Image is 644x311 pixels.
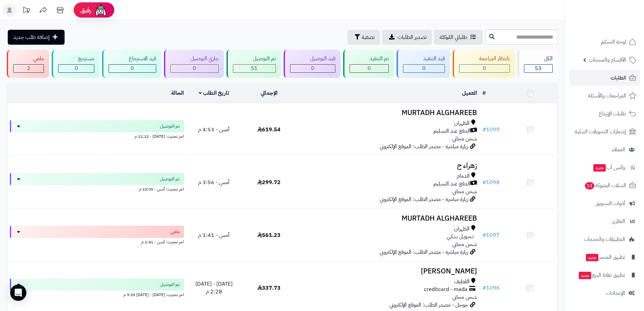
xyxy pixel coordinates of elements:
div: 0 [290,65,335,72]
a: مسترجع 0 [50,50,101,78]
span: # [482,178,486,186]
a: الإجمالي [261,89,278,97]
span: [DATE] - [DATE] 2:28 م [195,280,233,296]
span: شحن مجاني [452,187,477,196]
a: التقارير [569,213,640,229]
span: creditcard - mada [424,286,468,293]
span: تطبيق المتجر [585,252,625,262]
span: تطبيق نقاط البيع [578,270,625,280]
span: المراجعات والأسئلة [588,91,626,101]
div: الكل [524,55,553,63]
span: تم التوصيل [160,281,180,288]
span: 53 [535,64,542,72]
span: 0 [367,64,371,72]
a: المراجعات والأسئلة [569,88,640,104]
div: 0 [58,65,94,72]
span: 0 [483,64,486,72]
a: السلات المتروكة13 [569,177,640,194]
a: # [482,89,486,97]
span: تصدير الطلبات [398,33,427,41]
a: #1099 [482,126,500,134]
span: طلباتي المُوكلة [439,33,467,41]
span: ملغي [170,228,180,235]
a: ملغي 2 [5,50,50,78]
div: قيد التوصيل [290,55,335,63]
div: اخر تحديث: [DATE] - 11:12 م [10,132,184,139]
span: أمس - 4:53 م [198,126,230,134]
span: الظهران [454,119,470,127]
span: التقارير [612,217,625,226]
a: #1097 [482,231,500,239]
span: أمس - 1:41 م [198,231,230,239]
div: جاري التوصيل [170,55,219,63]
a: إشعارات التحويلات البنكية [569,124,640,140]
div: Open Intercom Messenger [10,285,26,301]
span: لوحة التحكم [601,37,626,47]
span: رفيق [80,6,91,14]
span: زيارة مباشرة - مصدر الطلب: الموقع الإلكتروني [380,195,468,203]
a: جاري التوصيل 0 [163,50,225,78]
a: إضافة طلب جديد [8,30,65,45]
span: شحن مجاني [452,293,477,301]
a: الإعدادات [569,285,640,301]
div: اخر تحديث: أمس - 1:41 م [10,238,184,245]
span: تم التوصيل [160,123,180,130]
a: #1098 [482,178,500,186]
button: تصفية [348,30,380,45]
span: القطيف [454,278,470,286]
span: الدفع عند التسليم [433,127,470,135]
span: 0 [311,64,314,72]
a: تم التوصيل 51 [225,50,282,78]
span: زيارة مباشرة - مصدر الطلب: الموقع الإلكتروني [380,142,468,151]
span: 561.23 [257,231,281,239]
span: وآتس آب [593,163,625,172]
a: قيد الاسترجاع 0 [101,50,162,78]
span: 619.54 [257,126,281,134]
span: الدفع عند التسليم [433,180,470,188]
img: logo-2.png [598,18,638,32]
a: الحالة [171,89,184,97]
a: قيد التنفيذ 0 [395,50,451,78]
a: #1096 [482,284,500,292]
span: الظهران [454,225,470,233]
a: أدوات التسويق [569,195,640,212]
span: 0 [130,64,134,72]
h3: [PERSON_NAME] [299,267,477,275]
div: قيد التنفيذ [403,55,445,63]
div: 0 [459,65,509,72]
span: # [482,126,486,134]
span: 2 [27,64,30,72]
a: بانتظار المراجعة 0 [451,50,516,78]
div: ملغي [13,55,44,63]
span: 0 [193,64,196,72]
div: 2 [14,65,44,72]
span: الأقسام والمنتجات [589,55,626,65]
span: زيارة مباشرة - مصدر الطلب: الموقع الإلكتروني [380,248,468,256]
span: 0 [75,64,78,72]
a: وآتس آبجديد [569,159,640,176]
div: 51 [233,65,276,72]
span: إضافة طلب جديد [13,33,50,41]
h3: MURTADH ALGHAREEB [299,215,477,222]
a: الكل53 [516,50,559,78]
div: تم التوصيل [233,55,276,63]
span: الإعدادات [606,288,625,298]
a: تصدير الطلبات [382,30,432,45]
span: الطلبات [611,73,626,83]
span: طلبات الإرجاع [599,109,626,118]
span: تصفية [362,33,375,41]
span: الدمام [457,172,470,180]
span: 337.73 [257,284,281,292]
div: مسترجع [58,55,94,63]
a: العملاء [569,141,640,158]
a: تحديثات المنصة [18,3,35,19]
a: الطلبات [569,70,640,86]
span: العملاء [612,145,625,154]
span: التطبيقات والخدمات [584,235,625,244]
span: جديد [593,164,606,172]
div: 0 [171,65,218,72]
span: إشعارات التحويلات البنكية [575,127,626,136]
div: 0 [350,65,388,72]
h3: MURTADH ALGHAREEB [299,109,477,117]
div: 0 [109,65,156,72]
